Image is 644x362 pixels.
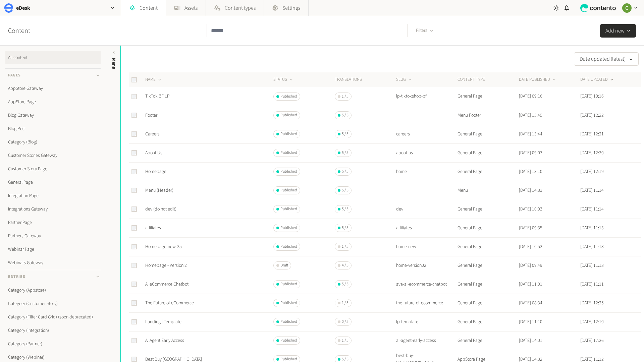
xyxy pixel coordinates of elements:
span: 5 / 5 [342,187,348,193]
time: [DATE] 11:14 [580,187,604,194]
td: lp-template [396,312,457,331]
a: Integrations Gateway [5,202,101,216]
time: [DATE] 11:13 [580,262,604,269]
td: General Page [457,331,519,350]
time: [DATE] 11:01 [519,281,542,288]
time: [DATE] 09:16 [519,93,542,100]
td: ai-agent-early-access [396,331,457,350]
time: [DATE] 13:44 [519,131,542,137]
td: General Page [457,256,519,275]
span: Settings [282,4,300,12]
a: Blog Gateway [5,109,101,122]
button: DATE PUBLISHED [519,76,557,83]
a: Partners Gateway [5,229,101,243]
img: eDesk [4,3,13,13]
time: [DATE] 13:10 [519,168,542,175]
time: [DATE] 09:49 [519,262,542,269]
span: Published [280,300,297,306]
td: about-us [396,143,457,162]
td: home-version02 [396,256,457,275]
a: Category (Integration) [5,324,101,337]
span: Published [280,169,297,175]
time: [DATE] 09:03 [519,149,542,156]
span: 5 / 5 [342,112,348,118]
span: 5 / 5 [342,131,348,137]
th: CONTENT TYPE [457,72,519,87]
a: Category (Filter Card Grid) (soon deprecated) [5,310,101,324]
a: AI eCommerce Chatbot [145,281,189,288]
td: General Page [457,237,519,256]
a: TikTok BF LP [145,93,170,100]
a: Careers [145,131,160,137]
a: AppStore Page [5,95,101,109]
time: [DATE] 12:22 [580,112,604,119]
td: General Page [457,87,519,106]
span: 5 / 5 [342,150,348,156]
span: Entries [8,274,25,280]
time: [DATE] 14:01 [519,337,542,344]
button: Date updated (latest) [574,52,639,66]
td: General Page [457,200,519,219]
td: ava-ai-ecommerce-chatbot [396,275,457,294]
a: Homepage - Version 2 [145,262,187,269]
span: Published [280,187,297,193]
span: 1 / 5 [342,338,348,344]
td: General Page [457,294,519,312]
span: Published [280,281,297,287]
time: [DATE] 11:13 [580,243,604,250]
span: 0 / 5 [342,319,348,325]
time: [DATE] 09:35 [519,225,542,231]
span: 5 / 5 [342,206,348,212]
time: [DATE] 12:25 [580,300,604,306]
span: Published [280,319,297,325]
time: [DATE] 11:10 [519,318,542,325]
span: Published [280,94,297,100]
button: SLUG [396,76,413,83]
span: Published [280,131,297,137]
span: 5 / 5 [342,169,348,175]
span: Content types [225,4,256,12]
a: Landing | Template [145,318,181,325]
h2: Content [8,26,46,36]
button: Add new [600,24,636,38]
span: Published [280,225,297,231]
td: affiliates [396,219,457,237]
td: dev [396,200,457,219]
img: Chloe Ryan [622,3,632,13]
button: Filters [411,24,439,37]
td: home-new [396,237,457,256]
td: General Page [457,312,519,331]
time: [DATE] 12:10 [580,318,604,325]
a: dev (do not edit) [145,206,176,213]
span: Draft [280,262,288,268]
span: 4 / 5 [342,262,348,268]
td: home [396,162,457,181]
a: AppStore Gateway [5,82,101,95]
time: [DATE] 12:21 [580,131,604,137]
a: Menu (Header) [145,187,173,194]
span: 1 / 5 [342,244,348,250]
span: Published [280,338,297,344]
a: Category (Customer Story) [5,297,101,310]
button: NAME [145,76,162,83]
a: Footer [145,112,157,119]
td: General Page [457,219,519,237]
a: Blog Post [5,122,101,135]
td: Menu [457,181,519,200]
a: Category (Partner) [5,337,101,351]
span: Published [280,244,297,250]
a: Homepage [145,168,166,175]
time: [DATE] 12:19 [580,168,604,175]
td: careers [396,125,457,143]
span: Published [280,206,297,212]
time: [DATE] 10:16 [580,93,604,100]
time: [DATE] 08:34 [519,300,542,306]
span: 5 / 5 [342,225,348,231]
a: AI Agent Early Access [145,337,184,344]
time: [DATE] 10:03 [519,206,542,213]
a: Customer Story Page [5,162,101,176]
span: Pages [8,72,21,78]
a: Homepage-new-25 [145,243,182,250]
time: [DATE] 12:20 [580,149,604,156]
